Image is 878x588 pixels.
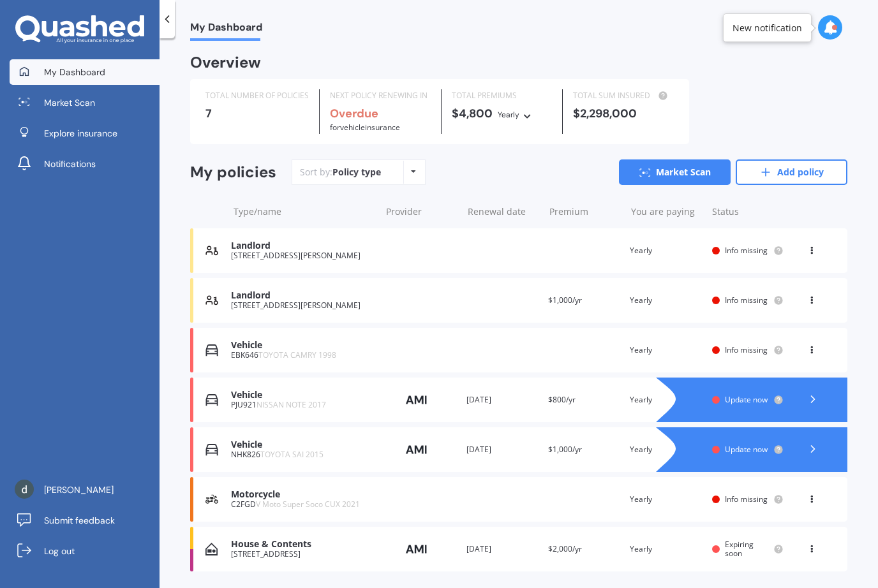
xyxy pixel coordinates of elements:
div: Policy type [332,166,381,179]
div: [STREET_ADDRESS] [231,550,375,559]
div: Landlord [231,240,375,251]
span: TOYOTA CAMRY 1998 [258,349,336,360]
img: AMI [385,537,449,561]
div: My policies [190,163,276,182]
span: Update now [725,394,768,405]
span: Info missing [725,245,768,256]
span: $800/yr [548,394,576,405]
img: AMI [385,388,449,412]
a: Market Scan [619,159,731,185]
div: Provider [386,205,458,218]
div: Yearly [630,244,701,257]
img: Landlord [205,244,218,257]
img: Vehicle [205,344,218,356]
span: Info missing [725,494,768,504]
span: Info missing [725,295,768,305]
span: Info missing [725,344,768,355]
div: NEXT POLICY RENEWING IN [330,89,431,102]
span: Market Scan [44,96,95,109]
span: Notifications [44,158,96,170]
span: Expiring soon [725,539,754,559]
img: House & Contents [205,543,218,555]
span: $1,000/yr [548,444,582,455]
a: Add policy [736,159,847,185]
div: PJU921 [231,401,375,409]
div: [STREET_ADDRESS][PERSON_NAME] [231,251,375,260]
div: [DATE] [466,393,538,406]
img: Vehicle [205,393,218,406]
a: [PERSON_NAME] [10,477,160,503]
div: Type/name [234,205,376,218]
span: TOYOTA SAI 2015 [260,449,324,460]
div: TOTAL SUM INSURED [573,89,674,102]
div: Overview [190,56,261,69]
div: Renewal date [468,205,539,218]
span: Update now [725,444,768,455]
a: My Dashboard [10,59,160,85]
img: Vehicle [205,443,218,456]
span: $1,000/yr [548,295,582,305]
img: ACg8ocLTmwoDxzyDORUiVWQRVEpTbMi_tzD88ERWYSxGSn78ZVkH4Q=s96-c [15,480,34,499]
span: My Dashboard [44,66,105,78]
div: Landlord [231,290,375,301]
a: Notifications [10,151,160,177]
div: TOTAL NUMBER OF POLICIES [205,89,309,102]
a: Submit feedback [10,508,160,533]
div: Yearly [630,543,701,555]
div: $2,298,000 [573,107,674,120]
div: TOTAL PREMIUMS [452,89,553,102]
div: Yearly [630,443,701,456]
img: Motorcycle [205,493,218,506]
span: V Moto Super Soco CUX 2021 [256,499,360,510]
div: Yearly [498,108,519,121]
div: EBK646 [231,351,375,360]
div: House & Contents [231,539,375,550]
span: Submit feedback [44,514,115,527]
div: Motorcycle [231,489,375,500]
div: [DATE] [466,443,538,456]
span: $2,000/yr [548,543,582,554]
img: AMI [385,437,449,462]
div: [STREET_ADDRESS][PERSON_NAME] [231,301,375,310]
div: New notification [733,22,802,34]
a: Explore insurance [10,121,160,146]
div: Premium [549,205,621,218]
div: 7 [205,107,309,120]
span: [PERSON_NAME] [44,483,114,496]
span: for Vehicle insurance [330,122,400,133]
span: NISSAN NOTE 2017 [257,399,326,410]
div: NHK826 [231,450,375,459]
div: Yearly [630,493,701,506]
a: Market Scan [10,90,160,115]
span: Log out [44,545,75,557]
div: [DATE] [466,543,538,555]
div: You are paying [631,205,703,218]
span: Explore insurance [44,127,117,140]
div: Yearly [630,344,701,356]
div: Vehicle [231,340,375,351]
div: Sort by: [300,166,381,179]
div: Vehicle [231,390,375,401]
img: Landlord [205,294,218,307]
b: Overdue [330,106,378,121]
div: Vehicle [231,439,375,450]
div: $4,800 [452,107,553,121]
span: My Dashboard [190,21,262,38]
div: C2FGD [231,500,375,509]
div: Yearly [630,393,701,406]
div: Status [712,205,784,218]
a: Log out [10,538,160,564]
div: Yearly [630,294,701,307]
